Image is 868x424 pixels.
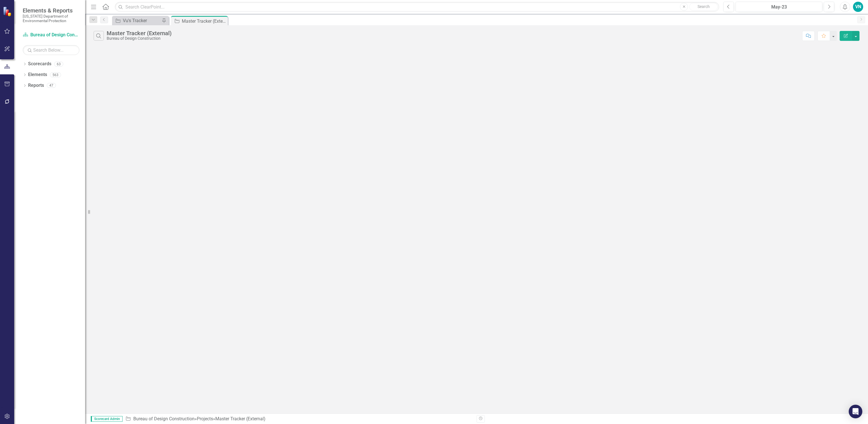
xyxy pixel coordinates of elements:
div: 47 [47,83,56,88]
div: Master Tracker (External) [215,416,266,421]
div: 563 [50,72,61,77]
a: Scorecards [28,61,51,67]
div: » » [125,416,472,422]
a: Projects [197,416,213,421]
div: Master Tracker (External) [182,18,226,25]
a: Elements [28,72,47,78]
a: Reports [28,82,44,89]
a: Bureau of Design Construction [23,32,79,38]
div: 63 [54,62,63,66]
span: Elements & Reports [23,7,79,14]
span: Scorecard Admin [91,416,123,422]
div: Bureau of Design Construction [107,36,172,41]
a: Vu's Tracker [113,17,160,24]
small: [US_STATE] Department of Environmental Protection [23,14,79,23]
button: VN [853,2,863,12]
img: ClearPoint Strategy [3,7,13,16]
a: Bureau of Design Construction [133,416,195,421]
button: Search [689,3,718,11]
input: Search ClearPoint... [115,2,719,12]
div: May-23 [738,4,820,11]
button: May-23 [736,2,822,12]
div: Vu's Tracker [123,17,160,24]
div: Open Intercom Messenger [849,405,862,418]
div: Master Tracker (External) [107,30,172,36]
input: Search Below... [23,45,79,55]
span: Search [698,4,710,9]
